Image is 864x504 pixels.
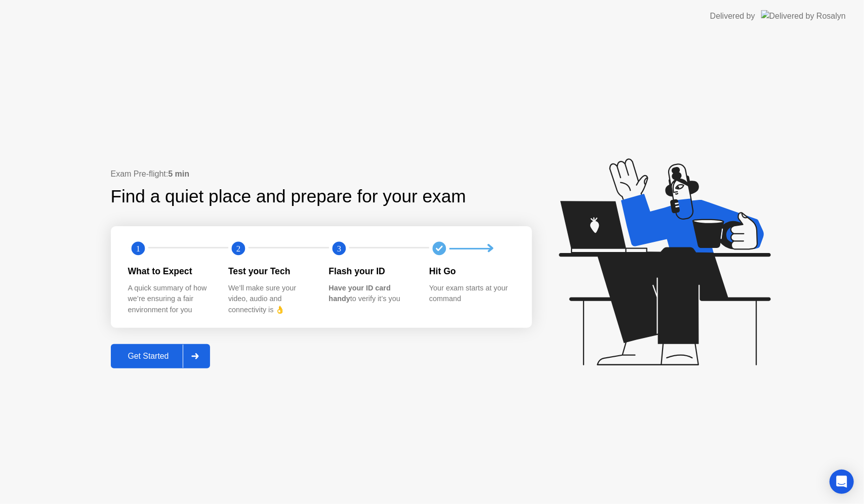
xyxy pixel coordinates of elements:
[429,265,514,278] div: Hit Go
[329,284,391,303] b: Have your ID card handy
[128,265,213,278] div: What to Expect
[329,265,414,278] div: Flash your ID
[429,283,514,305] div: Your exam starts at your command
[710,10,755,22] div: Delivered by
[168,170,189,178] b: 5 min
[329,283,414,305] div: to verify it’s you
[228,265,313,278] div: Test your Tech
[228,283,313,316] div: We’ll make sure your video, audio and connectivity is 👌
[236,244,240,254] text: 2
[111,168,532,180] div: Exam Pre-flight:
[337,244,341,254] text: 3
[761,10,846,22] img: Delivered by Rosalyn
[114,352,183,361] div: Get Started
[136,244,140,254] text: 1
[111,344,211,368] button: Get Started
[111,183,468,210] div: Find a quiet place and prepare for your exam
[128,283,213,316] div: A quick summary of how we’re ensuring a fair environment for you
[830,470,854,494] div: Open Intercom Messenger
